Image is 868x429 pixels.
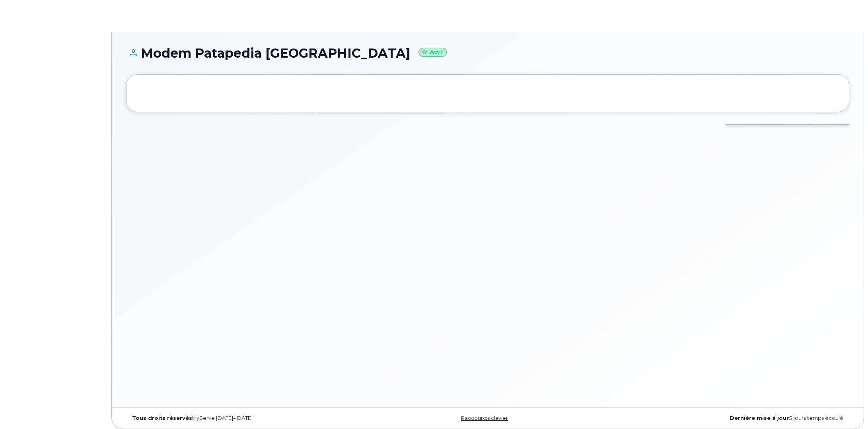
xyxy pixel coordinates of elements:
[126,415,367,421] div: MyServe [DATE]–[DATE]
[730,415,789,421] strong: Dernière mise à jour
[461,415,508,421] a: Raccourcis clavier
[418,48,447,57] small: Actif
[608,415,849,421] div: 5 jours temps écoulé
[126,46,849,60] h1: Modem Patapedia [GEOGRAPHIC_DATA]
[132,415,192,421] strong: Tous droits réservés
